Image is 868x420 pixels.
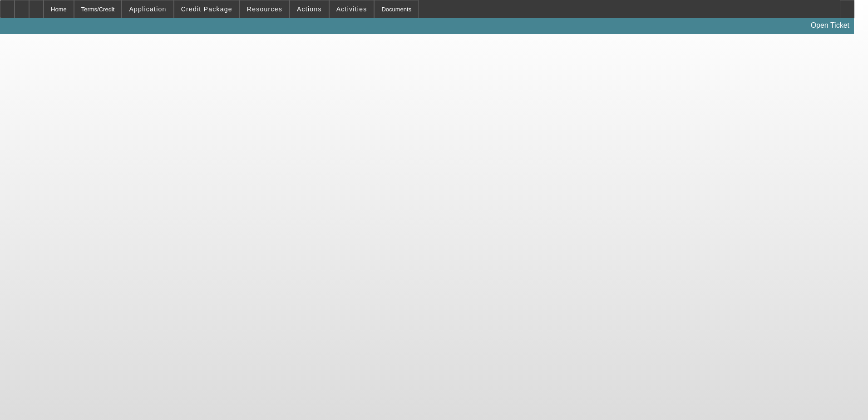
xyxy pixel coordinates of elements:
a: Open Ticket [807,18,853,33]
span: Application [129,5,166,13]
span: Credit Package [181,5,232,13]
button: Activities [330,0,374,18]
span: Activities [336,5,367,13]
button: Resources [240,0,289,18]
span: Actions [297,5,322,13]
button: Actions [290,0,329,18]
button: Credit Package [174,0,239,18]
button: Application [122,0,173,18]
span: Resources [247,5,282,13]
